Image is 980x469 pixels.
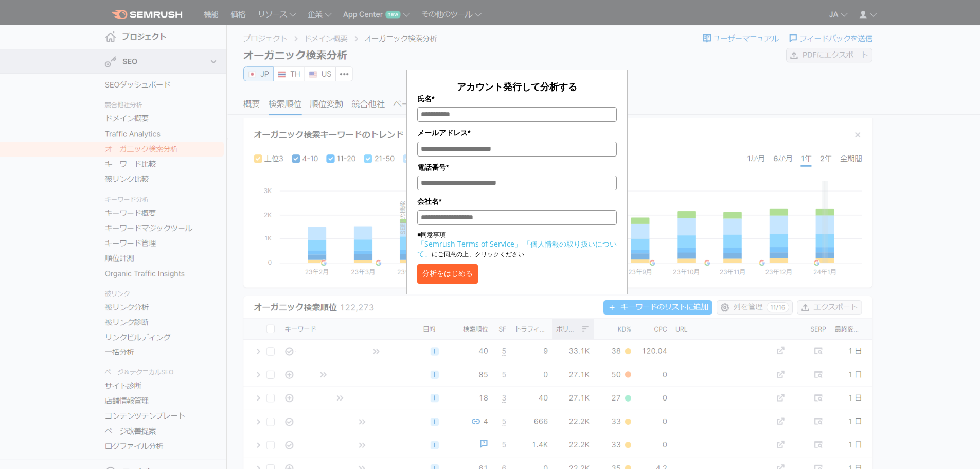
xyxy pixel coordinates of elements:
span: アカウント発行して分析する [457,80,577,93]
a: 「個人情報の取り扱いについて」 [417,239,617,258]
button: 分析をはじめる [417,264,478,284]
label: メールアドレス* [417,127,617,138]
a: 「Semrush Terms of Service」 [417,239,522,249]
p: ■同意事項 にご同意の上、クリックください [417,230,617,259]
label: 電話番号* [417,162,617,173]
